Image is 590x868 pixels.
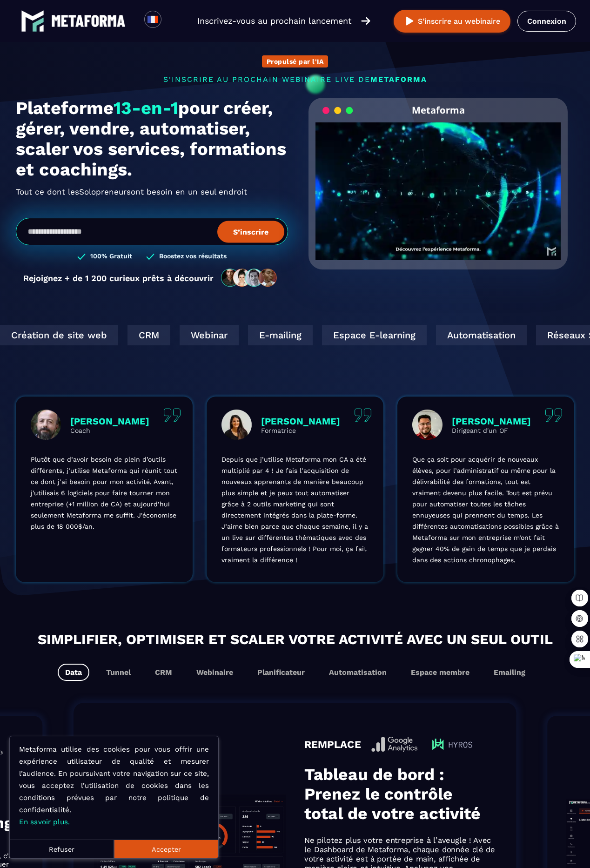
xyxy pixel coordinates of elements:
p: Depuis que j’utilise Metaforma mon CA a été multiplié par 4 ! Je fais l’acquisition de nouveaux a... [221,454,369,565]
p: Plutôt que d’avoir besoin de plein d’outils différents, j’utilise Metaforma qui réunit tout ce do... [31,454,178,532]
img: profile [412,410,442,440]
button: Espace membre [403,664,477,681]
img: logo [51,15,126,27]
span: 13-en-1 [114,98,178,118]
a: Connexion [517,11,576,32]
button: Refuser [10,840,114,858]
div: Webinar [176,325,235,345]
img: loading [322,106,353,115]
div: Automatisation [433,325,523,345]
img: quote [545,408,563,422]
button: Planificateur [250,664,312,681]
img: logo [21,9,44,33]
p: Rejoignez + de 1 200 curieux prêts à découvrir [23,273,214,283]
img: play [404,15,416,27]
button: Accepter [114,840,218,858]
p: [PERSON_NAME] [452,416,531,427]
a: En savoir plus. [19,818,70,826]
img: community-people [218,268,281,288]
img: checked [77,252,86,261]
p: Metaforma utilise des cookies pour vous offrir une expérience utilisateur de qualité et mesurer l... [19,743,209,828]
p: Propulsé par l'IA [267,58,324,65]
img: profile [221,410,252,440]
input: Search for option [169,15,176,27]
img: icon [428,734,473,754]
span: METAFORMA [370,75,427,84]
img: quote [354,408,372,422]
p: [PERSON_NAME] [261,416,340,427]
img: quote [163,408,181,422]
div: CRM [124,325,167,345]
div: E-mailing [245,325,309,345]
p: Formatrice [261,427,340,434]
p: Que ça soit pour acquérir de nouveaux élèves, pour l’administratif ou même pour la délivrabilité ... [412,454,559,565]
img: fr [147,13,159,25]
button: S’inscrire au webinaire [394,10,510,33]
h3: Boostez vos résultats [159,252,227,261]
p: Coach [70,427,149,434]
button: Data [58,664,89,681]
p: s'inscrire au prochain webinaire live de [16,75,574,84]
h1: Plateforme pour créer, gérer, vendre, automatiser, scaler vos services, formations et coachings. [16,98,288,180]
button: CRM [147,664,180,681]
img: profile [31,410,61,440]
button: Automatisation [322,664,394,681]
video: Your browser does not support the video tag. [315,122,561,245]
img: arrow-right [361,16,370,26]
button: Emailing [486,664,533,681]
div: Espace E-learning [319,325,423,345]
img: checked [146,252,154,261]
button: S’inscrire [217,221,284,242]
h4: REMPLACE [304,738,361,750]
span: Solopreneurs [79,184,131,199]
p: Dirigeant d'un OF [452,427,531,434]
h2: Tout ce dont les ont besoin en un seul endroit [16,184,288,199]
p: Inscrivez-vous au prochain lancement [197,14,352,27]
h2: Metaforma [412,98,465,122]
h2: Simplifier, optimiser et scaler votre activité avec un seul outil [9,629,581,650]
div: Search for option [161,11,184,31]
img: icon [371,736,417,752]
button: Tunnel [99,664,138,681]
h3: 100% Gratuit [90,252,132,261]
p: [PERSON_NAME] [70,416,149,427]
button: Webinaire [189,664,241,681]
h3: Tableau de bord : Prenez le contrôle total de votre activité [304,765,496,823]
